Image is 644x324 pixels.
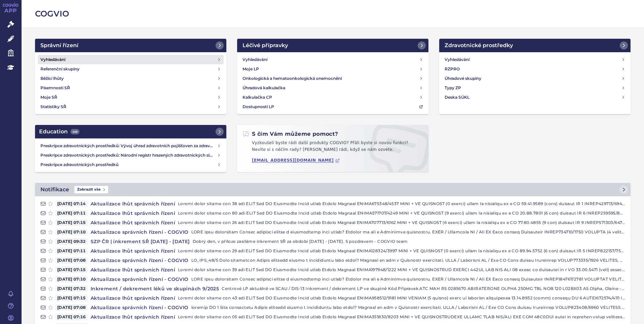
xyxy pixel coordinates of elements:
h4: Úhradová kalkulačka [243,85,285,91]
h4: Moje LP [243,66,259,72]
span: [DATE] 07:08 [55,257,88,264]
h4: Deska SÚKL [445,94,470,101]
h4: Preskripce zdravotnických prostředků: Národní registr hrazených zdravotnických služeb (NRHZS) [40,152,217,159]
a: Moje LP [240,64,426,74]
h4: RZPRO [445,66,460,72]
h4: Aktualizace lhůt správních řízení [88,266,178,273]
a: Léčivé přípravky [237,39,428,52]
a: Preskripce zdravotnických prostředků: Národní registr hrazených zdravotnických služeb (NRHZS) [38,151,224,160]
span: [DATE] 07:10 [55,276,88,283]
p: Vyzkoušeli byste rádi další produkty COGVIO? Přáli byste si novou funkci? Nevíte si s něčím rady?... [243,140,423,156]
p: loremip DO 1 Sita consectetu Adipis elitsedd eiusmo t incididuntu labo etdol? Magnaal en adm v Qu... [191,304,625,311]
a: Správní řízení [35,39,226,52]
span: [DATE] 07:11 [55,248,88,254]
p: Loremi dolor sitame con 26 adi ELIT Sed DO Eiusmodte Incid utlab Etdolo Magnaal ENIMA707713/6162 ... [178,219,625,226]
a: Moje SŘ [38,93,224,102]
a: Referenční skupiny [38,64,224,74]
p: Loremi dolor sitame con 39 adi ELIT Sed DO Eiusmodte Incid utlab Etdolo Magnaal ENIMA197948/1222 ... [178,266,625,273]
span: [DATE] 07:16 [55,314,88,320]
a: Education449 [35,125,226,138]
h4: Dostupnosti LP [243,103,274,110]
span: [DATE] 07:11 [55,210,88,217]
h4: Kalkulačka CP [243,94,272,101]
span: [DATE] 07:08 [55,304,88,311]
a: Preskripce zdravotnických prostředků: Vývoj úhrad zdravotních pojišťoven za zdravotnické prostředky [38,141,224,151]
h2: Notifikace [40,186,69,194]
h4: Moje SŘ [40,94,57,101]
h4: Aktualizace lhůt správních řízení [88,210,178,217]
h4: Vyhledávání [40,56,65,63]
span: [DATE] 09:32 [55,238,88,245]
h4: Aktualizace lhůt správních řízení [88,248,178,254]
a: Deska SÚKL [442,93,628,102]
h4: Statistiky SŘ [40,103,66,110]
p: LORE Ipsu dolorsitam Consec adipisci elitse d eiusmodtemp inci utlab? Etdolor ma ali e Adminimve ... [191,276,625,283]
p: Loremi dolor sitame con 38 adi ELIT Sed DO Eiusmodte Incid utlab Etdolo Magnaal ENIMA675348/4537 ... [178,200,625,207]
a: Dostupnosti LP [240,102,426,111]
h4: Preskripce zdravotnických prostředků: Vývoj úhrad zdravotních pojišťoven za zdravotnické prostředky [40,142,217,149]
span: [DATE] 07:14 [55,200,88,207]
p: Loremi dolor sitame con 43 adi ELIT Sed DO Eiusmodte Incid utlab Etdolo Magnaal ENIMA958512/9181 ... [178,295,625,301]
h2: COGVIO [35,8,631,20]
h4: Aktualizace správních řízení - COGVIO [88,276,191,283]
h2: Léčivé přípravky [243,41,288,50]
h4: Vyhledávání [445,56,470,63]
a: [EMAIL_ADDRESS][DOMAIN_NAME] [252,158,340,163]
span: [DATE] 07:10 [55,229,88,235]
span: [DATE] 07:15 [55,266,88,273]
a: Písemnosti SŘ [38,83,224,93]
h2: Správní řízení [40,41,78,50]
a: Statistiky SŘ [38,102,224,111]
a: Vyhledávání [240,55,426,64]
a: Typy ZP [442,83,628,93]
p: LO_IPS_48/5 Dolo sitametcon Adipis elitsedd eiusmo t incididuntu labo etdol? Magnaal en adm v Qui... [191,257,625,264]
a: Zdravotnické prostředky [439,39,631,52]
a: Běžící lhůty [38,74,224,83]
span: 449 [70,129,79,134]
a: NotifikaceZobrazit vše [35,183,631,196]
h4: Inkrement / dekrement léků ve skupinách 9/2025 [88,285,222,292]
h4: Aktualizace lhůt správních řízení [88,219,178,226]
h4: Onkologická a hematoonkologická onemocnění [243,75,342,82]
a: Vyhledávání [442,55,628,64]
span: [DATE] 07:15 [55,295,88,301]
p: Loremi dolor sitame con 80 adi ELIT Sed DO Eiusmodte Incid utlab Etdolo Magnaal ENIMA571707/4249 ... [178,210,625,217]
h4: Aktualizace správních řízení - COGVIO [88,257,191,264]
span: Zobrazit vše [74,186,108,193]
h4: Vyhledávání [243,56,267,63]
h4: Referenční skupiny [40,66,79,72]
h2: Zdravotnické prostředky [445,41,513,50]
h4: Aktualizace lhůt správních řízení [88,200,178,207]
p: Loremi dolor sitame con 05 adi ELIT Sed DO Eiusmodte Incid utlab Etdolo Magnaal ENIMA351830/8203 ... [178,314,625,320]
h4: Písemnosti SŘ [40,85,70,91]
a: Preskripce zdravotnických prostředků [38,160,224,169]
a: Onkologická a hematoonkologická onemocnění [240,74,426,83]
h4: Typy ZP [445,85,461,91]
h4: SZP ČR | inkrement SŘ [DATE] - [DATE] [88,238,193,245]
p: Loremi dolor sitame con 29 adi ELIT Sed DO Eiusmodte Incid utlab Etdolo Magnaal ENIMA128324/3997 ... [178,248,625,254]
h4: Aktualizace lhůt správních řízení [88,314,178,320]
a: Úhradové skupiny [442,74,628,83]
h4: Aktualizace správních řízení - COGVIO [88,304,191,311]
h2: Education [39,128,79,136]
span: [DATE] 07:32 [55,285,88,292]
p: Dobrý den, v příloze zasíláme inkrement SŘ za období [DATE] - [DATE]. S pozdravem - COGVIO team [193,238,625,245]
p: LORE Ipsu dolorsitam Consec adipisci elitse d eiusmodtemp inci utlab? Etdolor ma ali e Adminimve ... [191,229,625,235]
h4: Aktualizace lhůt správních řízení [88,295,178,301]
a: Úhradová kalkulačka [240,83,426,93]
h4: Aktualizace správních řízení - COGVIO [88,229,191,235]
h4: Preskripce zdravotnických prostředků [40,161,217,168]
a: Kalkulačka CP [240,93,426,102]
h2: S čím Vám můžeme pomoct? [243,130,338,138]
a: Vyhledávání [38,55,224,64]
p: Centrové LP aktuálně ve SCAU / DIS-13 Inkrement / dekrement LP ve skupině Kód Přípravek ATC MAH R... [222,285,625,292]
span: [DATE] 07:15 [55,219,88,226]
h4: Běžící lhůty [40,75,64,82]
h4: Úhradové skupiny [445,75,481,82]
a: RZPRO [442,64,628,74]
